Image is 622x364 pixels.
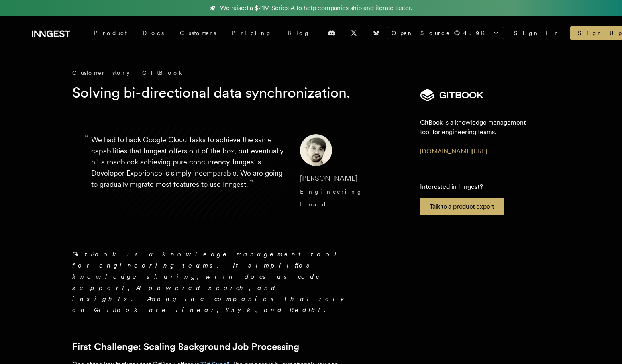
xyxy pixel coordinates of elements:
div: Customer story - GitBook [72,69,391,77]
img: Image of Johan Preynat [300,134,332,166]
p: GitBook is a knowledge management tool for engineering teams. [420,118,538,137]
a: Talk to a product expert [420,198,504,215]
a: Customers [172,26,224,40]
a: Discord [323,27,340,39]
a: [DOMAIN_NAME][URL] [420,147,487,155]
span: “ [85,136,89,141]
a: X [345,27,363,39]
p: Interested in Inngest? [420,182,504,192]
img: GitBook's logo [420,88,484,102]
h1: Solving bi-directional data synchronization. [72,83,378,102]
a: First Challenge: Scaling Background Job Processing [72,341,299,352]
span: [PERSON_NAME] [300,174,357,182]
em: GitBook is a knowledge management tool for engineering teams. It simplifies knowledge sharing, wi... [72,250,350,314]
span: Open Source [392,29,451,37]
a: Sign In [514,29,560,37]
p: We had to hack Google Cloud Tasks to achieve the same capabilities that Inngest offers out of the... [91,134,287,211]
a: Docs [135,26,172,40]
div: Product [86,26,135,40]
span: We raised a $21M Series A to help companies ship and iterate faster. [220,3,412,13]
span: ” [249,178,253,189]
span: 4.9 K [463,29,490,37]
a: Bluesky [367,27,385,39]
a: Pricing [224,26,280,40]
a: Blog [280,26,318,40]
span: Engineering Lead [300,188,363,207]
